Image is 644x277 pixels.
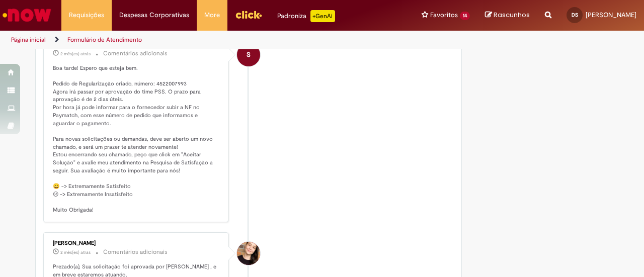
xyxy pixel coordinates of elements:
p: Boa tarde! Espero que esteja bem. Pedido de Regularização criado, número: 4522007993 Agora irá pa... [53,64,220,214]
small: Comentários adicionais [103,49,168,58]
span: Rascunhos [494,10,530,20]
div: [PERSON_NAME] [53,240,220,246]
p: +GenAi [310,10,335,22]
span: [PERSON_NAME] [586,11,636,19]
time: 11/07/2025 14:26:58 [60,51,91,57]
span: 14 [460,12,470,20]
a: Formulário de Atendimento [67,36,142,44]
span: Favoritos [430,10,458,20]
span: DS [572,12,578,18]
span: S [247,43,251,67]
ul: Trilhas de página [8,31,422,49]
img: ServiceNow [1,5,53,25]
div: Padroniza [277,10,335,22]
div: System [237,43,260,66]
span: 2 mês(es) atrás [60,249,91,255]
span: Despesas Corporativas [119,10,189,20]
a: Página inicial [11,36,46,44]
a: Rascunhos [485,11,530,20]
span: 2 mês(es) atrás [60,51,91,57]
img: click_logo_yellow_360x200.png [235,7,262,22]
time: 07/07/2025 15:27:05 [60,249,91,255]
span: Requisições [69,10,104,20]
div: Sabrina De Vasconcelos [237,242,260,265]
small: Comentários adicionais [103,248,168,256]
span: More [204,10,220,20]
